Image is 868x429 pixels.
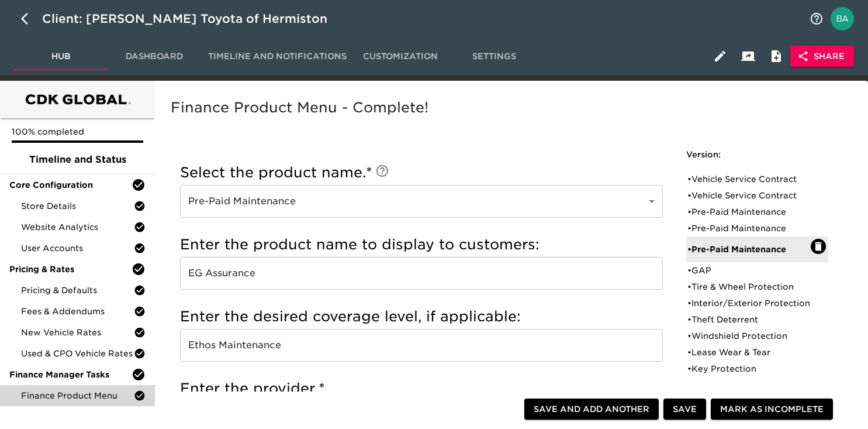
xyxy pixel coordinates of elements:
button: Client View [734,42,762,70]
span: Pricing & Defaults [21,284,134,296]
p: 100% completed [12,126,143,138]
span: New Vehicle Rates [21,327,134,338]
button: Mark as Incomplete [711,399,833,420]
div: •Vehicle Service Contract [686,171,828,187]
span: Timeline and Status [9,153,146,167]
span: Store Details [21,200,134,212]
span: Fees & Addendums [21,306,134,317]
span: User Accounts [21,242,134,254]
img: Profile [831,7,854,30]
span: Dashboard [115,49,194,64]
div: • Interior/Exterior Protection [687,297,811,309]
h5: Select the product name. [180,163,663,182]
div: •Pre-Paid Maintenance [686,204,828,220]
span: Finance Product Menu [21,390,134,401]
div: Pre-Paid Maintenance [180,185,663,218]
span: Pricing & Rates [9,263,132,275]
div: • Vehicle Service Contract [687,173,811,185]
h6: Version: [686,149,828,162]
h5: Finance Product Menu - Complete! [171,98,847,117]
span: Finance Manager Tasks [9,369,132,380]
span: Share [800,49,845,64]
div: •Tire & Wheel Protection [686,279,828,295]
span: Save and Add Another [534,402,649,417]
span: Customization [361,49,440,64]
button: Save and Add Another [524,399,659,420]
span: Mark as Incomplete [720,402,824,417]
div: • Key Protection [687,363,811,375]
h5: Enter the provider. [180,379,663,398]
span: Used & CPO Vehicle Rates [21,348,134,359]
span: Save [673,402,697,417]
span: Timeline and Notifications [208,49,347,64]
button: Internal Notes and Comments [762,42,790,70]
div: •Theft Deterrent [686,311,828,328]
h5: Enter the product name to display to customers: [180,235,663,254]
div: •Interior/Exterior Protection [686,295,828,311]
div: •Pre-Paid Maintenance [686,220,828,236]
div: • Windshield Protection [687,330,811,342]
div: •Pre-Paid Maintenance [686,236,828,262]
div: • Pre-Paid Maintenance [687,222,811,234]
div: •GAP [686,262,828,279]
span: Hub [21,49,101,64]
span: Core Configuration [9,179,132,191]
button: Delete: Pre-Paid Maintenance [811,239,826,254]
div: •Key Protection [686,361,828,377]
div: • Pre-Paid Maintenance [687,206,811,218]
div: •Lease Wear & Tear [686,344,828,361]
div: Client: [PERSON_NAME] Toyota of Hermiston [42,9,344,28]
div: • Lease Wear & Tear [687,346,811,358]
button: Save [663,399,706,420]
div: •Windshield Protection [686,328,828,344]
span: Website Analytics [21,221,134,233]
div: • Vehicle Service Contract [687,190,811,201]
div: • Pre-Paid Maintenance [687,243,811,255]
div: •Vehicle Service Contract [686,187,828,204]
div: • Tire & Wheel Protection [687,281,811,293]
div: • Theft Deterrent [687,314,811,325]
h5: Enter the desired coverage level, if applicable: [180,307,663,326]
button: Share [790,46,854,67]
button: notifications [803,5,831,33]
span: Settings [454,49,534,64]
div: • GAP [687,265,811,276]
button: Edit Hub [706,42,734,70]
